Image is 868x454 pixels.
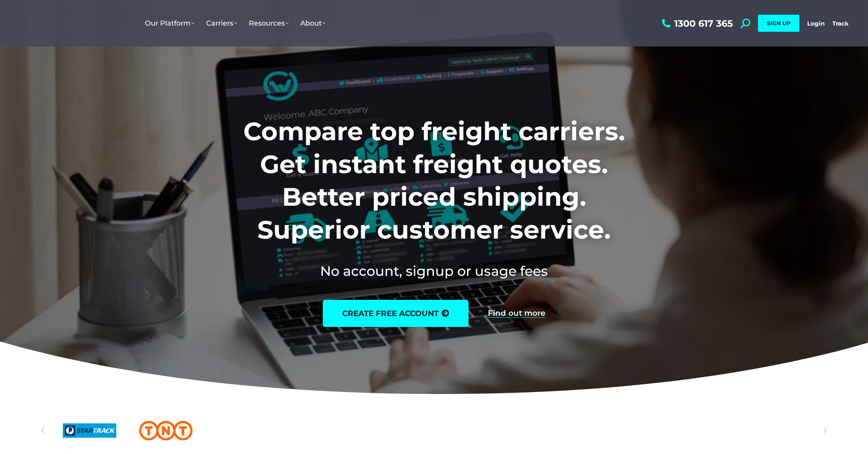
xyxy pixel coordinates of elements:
[369,417,422,444] a: FedEx logo
[192,115,676,246] h1: Compare top freight carriers. Get instant freight quotes. Better priced shipping. Superior custom...
[206,19,237,28] span: Carriers
[752,417,806,444] a: Followmont transoirt web logo
[293,417,346,444] div: 4 / 25
[139,417,193,444] div: 2 / 25
[216,417,269,444] div: 3 / 25
[323,300,468,327] a: create free account
[145,19,195,28] span: Our Platform
[522,417,576,444] div: 7 / 25
[216,417,269,444] a: DHl logo
[300,19,325,28] span: About
[660,19,733,28] a: 1300 617 365
[139,11,200,35] a: Our Platform
[488,309,545,318] a: Find out more
[522,417,576,444] a: Couriers Please logo
[675,417,729,444] a: Direct Couriers logo
[63,417,116,444] a: startrack australia logo
[63,417,116,444] div: 1 / 25
[599,417,652,444] div: 8 / 25
[675,417,729,444] div: 9 / 25
[752,417,806,444] div: 10 / 25
[832,20,849,27] a: Track
[446,417,499,444] a: Aramex_logo
[192,261,676,280] h2: No account, signup or usage fees
[200,11,243,35] a: Carriers
[293,417,346,444] a: UPS logo
[243,11,294,35] a: Resources
[139,417,193,444] a: TNT logo Australian freight company
[446,417,499,444] div: 6 / 25
[599,417,652,444] a: Allied Express logo
[63,417,806,444] div: Slides
[294,11,331,35] a: About
[767,20,790,27] span: SIGN UP
[807,20,825,27] a: Login
[369,417,422,444] div: 5 / 25
[249,19,289,28] span: Resources
[758,15,799,32] a: SIGN UP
